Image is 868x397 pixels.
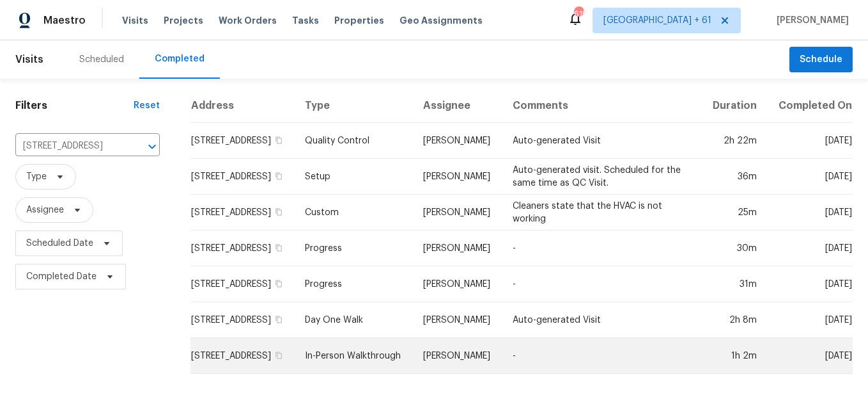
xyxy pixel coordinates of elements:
td: [STREET_ADDRESS] [190,123,295,159]
span: Projects [164,14,203,27]
div: Scheduled [79,53,124,66]
th: Type [295,89,413,123]
input: Search for an address... [15,136,124,156]
td: [PERSON_NAME] [413,231,502,266]
td: [PERSON_NAME] [413,195,502,231]
td: Auto-generated Visit [502,302,701,338]
td: 2h 8m [701,302,767,338]
td: [DATE] [767,195,853,231]
td: [STREET_ADDRESS] [190,159,295,195]
td: [PERSON_NAME] [413,266,502,302]
span: Assignee [26,204,64,216]
td: Quality Control [295,123,413,159]
th: Completed On [767,89,853,123]
td: Progress [295,231,413,266]
th: Comments [502,89,701,123]
span: Visits [15,45,43,74]
td: [STREET_ADDRESS] [190,231,295,266]
td: Custom [295,195,413,231]
td: 25m [701,195,767,231]
button: Open [143,138,161,156]
td: [STREET_ADDRESS] [190,338,295,374]
td: [PERSON_NAME] [413,338,502,374]
div: Reset [134,99,160,112]
td: [PERSON_NAME] [413,123,502,159]
td: 2h 22m [701,123,767,159]
button: Copy Address [273,350,284,361]
td: [DATE] [767,266,853,302]
span: Maestro [43,14,86,27]
div: 615 [574,8,583,20]
td: Day One Walk [295,302,413,338]
span: Tasks [292,16,319,25]
th: Address [190,89,295,123]
span: Scheduled Date [26,237,93,250]
td: Auto-generated Visit [502,123,701,159]
td: [STREET_ADDRESS] [190,266,295,302]
span: Schedule [800,52,842,68]
td: 30m [701,231,767,266]
h1: Filters [15,99,134,112]
span: Work Orders [219,14,277,27]
td: [DATE] [767,302,853,338]
div: Completed [155,53,205,65]
td: [DATE] [767,123,853,159]
span: Completed Date [26,270,97,283]
span: [GEOGRAPHIC_DATA] + 61 [603,14,711,27]
td: Progress [295,266,413,302]
button: Copy Address [273,278,284,289]
td: - [502,338,701,374]
td: Auto-generated visit. Scheduled for the same time as QC Visit. [502,159,701,195]
th: Duration [701,89,767,123]
td: [STREET_ADDRESS] [190,302,295,338]
td: - [502,266,701,302]
td: 1h 2m [701,338,767,374]
td: [DATE] [767,231,853,266]
td: 31m [701,266,767,302]
th: Assignee [413,89,502,123]
td: - [502,231,701,266]
td: [DATE] [767,338,853,374]
button: Copy Address [273,134,284,146]
span: Type [26,170,47,183]
button: Copy Address [273,242,284,254]
td: 36m [701,159,767,195]
td: [PERSON_NAME] [413,159,502,195]
span: Geo Assignments [399,14,483,27]
td: [STREET_ADDRESS] [190,195,295,231]
td: In-Person Walkthrough [295,338,413,374]
button: Copy Address [273,170,284,182]
button: Copy Address [273,206,284,218]
button: Schedule [789,47,853,73]
button: Copy Address [273,314,284,325]
td: Setup [295,159,413,195]
span: Properties [334,14,384,27]
span: [PERSON_NAME] [771,14,849,27]
td: [PERSON_NAME] [413,302,502,338]
span: Visits [122,14,148,27]
td: [DATE] [767,159,853,195]
td: Cleaners state that the HVAC is not working [502,195,701,231]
